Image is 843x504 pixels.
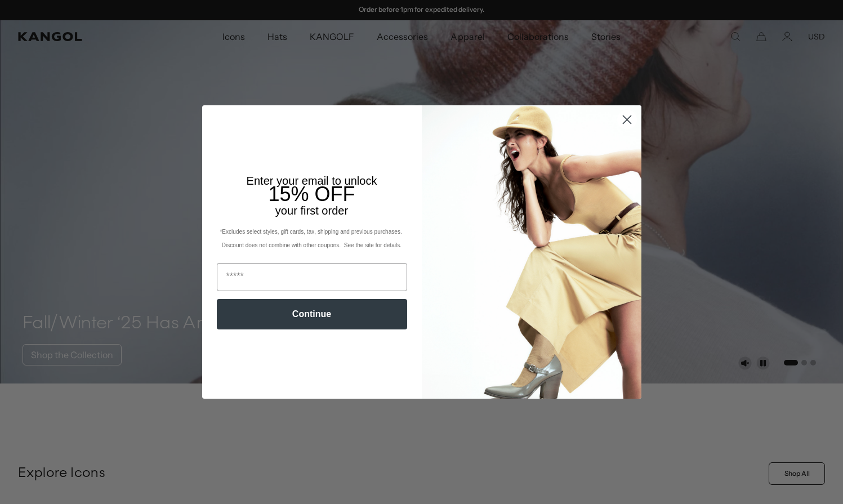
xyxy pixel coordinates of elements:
[268,182,355,206] span: 15% OFF
[422,105,641,398] img: 93be19ad-e773-4382-80b9-c9d740c9197f.jpeg
[217,263,407,291] input: Email
[217,299,407,329] button: Continue
[220,229,403,248] span: *Excludes select styles, gift cards, tax, shipping and previous purchases. Discount does not comb...
[617,110,637,130] button: Close dialog
[275,204,348,217] span: your first order
[247,175,377,187] span: Enter your email to unlock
